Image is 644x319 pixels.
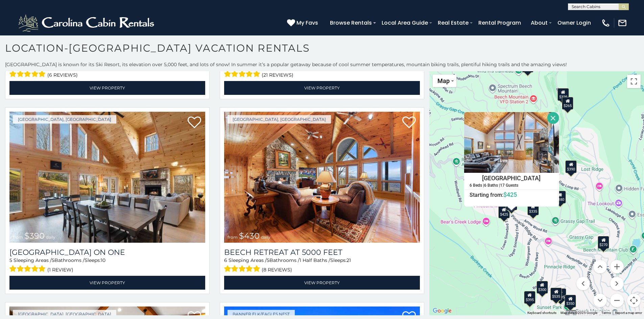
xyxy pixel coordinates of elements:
[555,288,566,301] div: $395
[13,115,116,124] a: [GEOGRAPHIC_DATA], [GEOGRAPHIC_DATA]
[601,18,611,28] img: phone-regular-white.png
[9,248,205,257] a: [GEOGRAPHIC_DATA] On One
[224,248,420,257] a: Beech Retreat at 5000 Feet
[9,257,12,263] span: 5
[224,257,227,263] span: 6
[557,88,569,101] div: $325
[17,13,157,33] img: White-1-2.png
[470,183,484,187] h5: 6 Beds |
[593,260,607,273] button: Move up
[560,311,597,315] span: Map data ©2025 Google
[627,294,641,307] button: Map camera controls
[261,235,270,240] span: daily
[601,311,611,315] a: Terms (opens in new tab)
[437,77,450,84] span: Map
[527,17,551,29] a: About
[562,97,574,109] div: $265
[431,307,453,315] a: Open this area in Google Maps (opens a new window)
[296,19,318,27] span: My Favs
[527,311,556,315] button: Keyboard shortcuts
[52,257,54,263] span: 5
[565,294,576,307] div: $350
[615,311,642,315] a: Report a map error
[536,281,548,293] div: $300
[13,235,23,240] span: from
[610,277,624,290] button: Move right
[554,190,566,203] div: $180
[262,71,293,79] span: (21 reviews)
[224,257,420,274] div: Sleeping Areas / Bathrooms / Sleeps:
[551,288,562,300] div: $535
[9,112,205,243] a: Fairway Lodge On One from $390 daily
[576,277,590,290] button: Move left
[618,18,627,28] img: mail-regular-white.png
[46,235,55,240] span: daily
[224,112,420,243] a: Beech Retreat at 5000 Feet from $430 daily
[9,248,205,257] h3: Fairway Lodge On One
[433,75,456,87] button: Change map style
[598,236,610,248] div: $270
[484,183,500,187] h5: 6 Baths |
[475,17,524,29] a: Rental Program
[287,19,320,27] a: My Favs
[327,17,375,29] a: Browse Rentals
[464,191,559,198] h6: Starting from:
[13,310,116,318] a: [GEOGRAPHIC_DATA], [GEOGRAPHIC_DATA]
[47,265,73,274] span: (1 review)
[610,260,624,273] button: Zoom in
[627,75,641,88] button: Toggle fullscreen view
[224,276,420,290] a: View Property
[593,294,607,307] button: Move down
[464,112,559,173] img: Pinecone Manor
[228,235,238,240] span: from
[522,59,533,72] div: $125
[24,231,45,241] span: $390
[378,17,431,29] a: Local Area Guide
[402,116,416,130] a: Add to favorites
[47,71,78,79] span: (6 reviews)
[500,183,518,187] h5: 17 Guests
[9,257,205,274] div: Sleeping Areas / Bathrooms / Sleeps:
[9,112,205,243] img: Fairway Lodge On One
[347,257,351,263] span: 21
[224,81,420,95] a: View Property
[228,310,295,318] a: Banner Elk/Eagles Nest
[300,257,330,263] span: 1 Half Baths /
[188,116,201,130] a: Add to favorites
[464,172,559,198] a: [GEOGRAPHIC_DATA] 6 Beds | 6 Baths | 17 Guests Starting from:$425
[527,203,539,215] div: $335
[434,17,472,29] a: Real Estate
[262,265,292,274] span: (8 reviews)
[101,257,105,263] span: 10
[503,191,517,198] span: $425
[565,160,577,173] div: $390
[9,81,205,95] a: View Property
[267,257,269,263] span: 5
[498,205,510,218] div: $425
[547,112,559,124] button: Close
[554,17,594,29] a: Owner Login
[224,112,420,243] img: Beech Retreat at 5000 Feet
[524,291,535,304] div: $395
[239,231,260,241] span: $430
[610,294,624,307] button: Zoom out
[464,173,559,183] h4: [GEOGRAPHIC_DATA]
[431,307,453,315] img: Google
[228,115,331,124] a: [GEOGRAPHIC_DATA], [GEOGRAPHIC_DATA]
[9,276,205,290] a: View Property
